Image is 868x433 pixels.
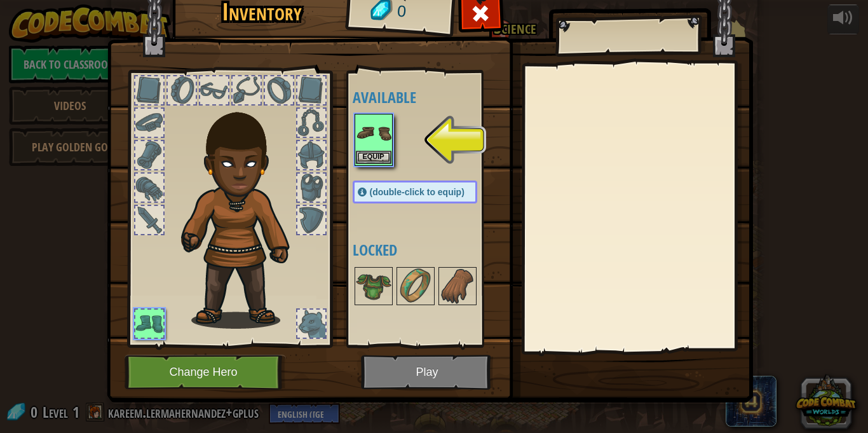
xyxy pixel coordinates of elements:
h4: Locked [353,242,503,258]
span: (double-click to equip) [370,187,465,197]
img: raider_hair.png [175,95,312,329]
img: portrait.png [356,115,391,151]
button: Equip [356,151,391,164]
img: portrait.png [398,268,433,304]
h4: Available [353,89,503,106]
button: Change Hero [125,355,286,390]
img: portrait.png [356,268,391,304]
img: portrait.png [440,268,475,304]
